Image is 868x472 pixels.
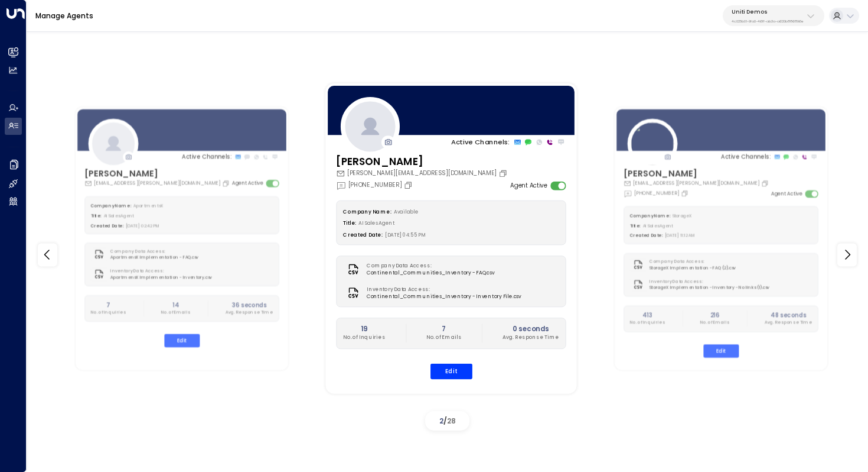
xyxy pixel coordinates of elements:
div: [PHONE_NUMBER] [337,180,415,190]
h2: 216 [700,311,730,319]
label: Title: [90,212,101,218]
span: AI Sales Agent [643,223,674,229]
button: Copy [681,189,691,197]
label: Company Name: [90,202,131,208]
span: Continental_Communities_Inventory - FAQ.csv [367,270,495,277]
p: Avg. Response Time [503,334,559,341]
img: 110_headshot.jpg [628,118,678,169]
div: [PERSON_NAME][EMAIL_ADDRESS][DOMAIN_NAME] [337,169,510,177]
label: Company Data Access: [650,258,732,265]
button: Edit [703,344,739,357]
p: Active Channels: [721,153,771,161]
p: Active Channels: [451,137,510,147]
span: ApartmensX Implementation - Inventory.csv [110,274,211,281]
div: [PHONE_NUMBER] [624,189,690,197]
h2: 7 [426,324,462,334]
button: Copy [499,169,510,177]
p: No. of Emails [161,309,190,315]
h2: 413 [630,311,665,319]
span: [DATE] 04:55 PM [385,232,426,238]
h2: 19 [344,324,386,334]
span: StorageX Implementation - FAQ (2).csv [650,265,736,271]
span: 28 [447,416,456,426]
label: Company Data Access: [367,262,491,270]
p: No. of Inquiries [344,334,386,341]
span: AI Sales Agent [359,220,395,227]
label: Title: [630,223,641,229]
p: Avg. Response Time [765,319,812,326]
span: 2 [439,416,443,426]
span: [DATE] 02:42 PM [125,222,159,228]
label: Company Data Access: [110,248,194,254]
p: Uniti Demos [732,8,804,15]
label: Created Date: [90,222,123,228]
span: StorageX [673,213,692,219]
span: StorageX Implementation - Inventory - No links (1).csv [650,285,769,291]
label: Company Name: [344,208,391,215]
span: Continental_Communities_Inventory - Inventory File.csv [367,293,522,300]
span: [DATE] 11:12 AM [665,232,696,238]
button: Copy [404,180,415,189]
h3: [PERSON_NAME] [84,167,231,180]
p: Active Channels: [181,153,231,161]
label: Agent Active [231,179,263,187]
label: Created Date: [630,232,663,238]
label: Inventory Data Access: [367,286,518,293]
h2: 7 [90,300,126,309]
span: ApartmentsX [133,202,163,208]
div: / [425,411,469,431]
label: Inventory Data Access: [110,268,208,274]
p: No. of Inquiries [90,309,126,315]
h2: 48 seconds [765,311,812,319]
h2: 36 seconds [225,300,273,309]
label: Agent Active [511,181,547,190]
p: No. of Inquiries [630,319,665,326]
label: Agent Active [771,190,802,198]
div: [EMAIL_ADDRESS][PERSON_NAME][DOMAIN_NAME] [84,179,231,187]
a: Manage Agents [35,11,93,21]
p: No. of Emails [426,334,462,341]
button: Edit [430,363,472,379]
span: Available [394,208,419,215]
p: 4c025b01-9fa0-46ff-ab3a-a620b886896e [732,19,804,24]
label: Company Name: [630,213,671,219]
button: Copy [222,179,231,187]
label: Title: [344,220,357,227]
h3: [PERSON_NAME] [624,167,771,180]
button: Uniti Demos4c025b01-9fa0-46ff-ab3a-a620b886896e [723,5,824,26]
h3: [PERSON_NAME] [337,154,510,169]
span: ApartmensX Implementation - FAQ.csv [110,254,198,261]
button: Copy [762,179,771,187]
button: Edit [164,334,199,347]
h2: 0 seconds [503,324,559,334]
span: AI Sales Agent [103,212,134,218]
h2: 14 [161,300,190,309]
label: Created Date: [344,232,383,238]
label: Inventory Data Access: [650,278,766,285]
div: [EMAIL_ADDRESS][PERSON_NAME][DOMAIN_NAME] [624,179,771,187]
p: Avg. Response Time [225,309,273,315]
p: No. of Emails [700,319,730,326]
